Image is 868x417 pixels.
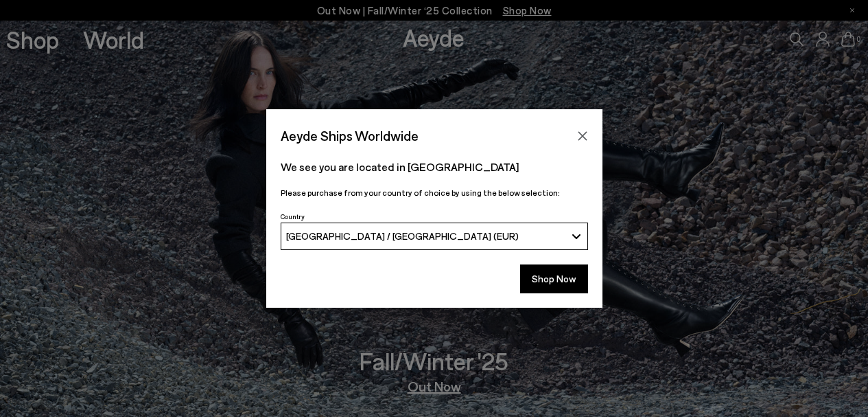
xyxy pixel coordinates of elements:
[281,124,419,148] span: Aeyde Ships Worldwide
[520,264,588,293] button: Shop Now
[286,230,519,242] span: [GEOGRAPHIC_DATA] / [GEOGRAPHIC_DATA] (EUR)
[281,159,588,175] p: We see you are located in [GEOGRAPHIC_DATA]
[572,126,593,146] button: Close
[281,212,305,221] span: Country
[281,186,588,199] p: Please purchase from your country of choice by using the below selection:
